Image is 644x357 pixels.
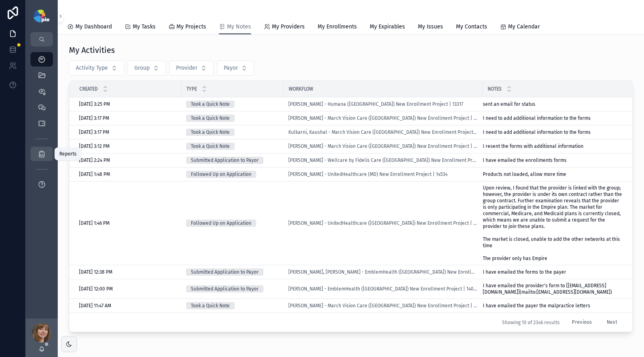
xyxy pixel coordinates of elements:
a: [DATE] 1:46 PM [79,220,176,226]
a: My Calendar [500,20,540,36]
span: [DATE] 1:46 PM [79,220,109,226]
a: [PERSON_NAME] - March Vision Care ([GEOGRAPHIC_DATA]) New Enrollment Project | 10750 [288,303,478,309]
a: I have emailed the forms to the payer [483,269,622,275]
div: Submitted Application to Payor [191,268,259,276]
span: [DATE] 3:17 PM [79,115,109,121]
a: [DATE] 12:38 PM [79,269,176,275]
span: [DATE] 2:24 PM [79,157,110,163]
a: [PERSON_NAME] - Humana ([GEOGRAPHIC_DATA]) New Enrollment Project | 13317 [288,101,478,107]
span: I have emailed the enrollments forms [483,157,567,163]
a: [PERSON_NAME] - EmblemHealth ([GEOGRAPHIC_DATA]) New Enrollment Project | 14067 [288,286,478,292]
div: Submitted Application to Payor [191,157,259,164]
span: My Providers [272,23,305,31]
span: Notes [488,86,502,92]
span: [PERSON_NAME], [PERSON_NAME] - EmblemHealth ([GEOGRAPHIC_DATA]) New Enrollment Project | 14599 [288,269,478,275]
a: Followed Up on Application [186,220,279,227]
div: Took a Quick Note [191,101,230,108]
a: [PERSON_NAME] - Humana ([GEOGRAPHIC_DATA]) New Enrollment Project | 13317 [288,101,463,107]
a: [PERSON_NAME] - UnitedHealthcare (MD) New Enrollment Project | 14534 [288,171,448,177]
span: I have emailed the provider's form to [[EMAIL_ADDRESS][DOMAIN_NAME]](mailto:[EMAIL_ADDRESS][DOMAI... [483,282,622,295]
a: [PERSON_NAME] - UnitedHealthcare ([GEOGRAPHIC_DATA]) New Enrollment Project | 14622 [288,220,478,226]
div: Submitted Application to Payor [191,285,259,292]
span: [DATE] 1:48 PM [79,171,110,177]
a: Kulkarni, Kaushal - March Vision Care ([GEOGRAPHIC_DATA]) New Enrollment Project | 11609 [288,129,478,135]
a: [PERSON_NAME] - March Vision Care ([GEOGRAPHIC_DATA]) New Enrollment Project | 12307 [288,115,478,121]
div: Took a Quick Note [191,129,230,136]
a: sent an email for status [483,101,622,107]
a: [DATE] 2:24 PM [79,157,176,163]
span: My Enrollments [318,23,357,31]
a: Followed Up on Application [186,171,279,178]
span: Provider [176,64,197,72]
span: Payor [224,64,238,72]
span: My Notes [227,23,251,31]
span: Showing 10 of 2346 results [502,319,560,326]
span: [DATE] 3:17 PM [79,129,109,135]
span: [DATE] 3:12 PM [79,143,109,149]
a: I have emailed the payer the malpractice letters [483,303,622,309]
a: Took a Quick Note [186,101,279,108]
button: Select Button [69,61,124,76]
span: sent an email for status [483,101,535,107]
a: Submitted Application to Payor [186,268,279,276]
span: My Expirables [370,23,405,31]
span: My Calendar [508,23,540,31]
span: Workflow [289,86,313,92]
span: My Tasks [133,23,156,31]
a: [DATE] 11:47 AM [79,303,176,309]
a: [PERSON_NAME] - March Vision Care ([GEOGRAPHIC_DATA]) New Enrollment Project | 10949 [288,143,478,149]
button: Previous [566,316,597,329]
span: I have emailed the forms to the payer [483,269,566,275]
div: Took a Quick Note [191,115,230,122]
a: My Providers [264,20,305,36]
a: My Tasks [125,20,156,36]
span: Products not loaded, allow more time [483,171,566,177]
a: [DATE] 3:17 PM [79,129,176,135]
button: Select Button [128,61,166,76]
a: Took a Quick Note [186,302,279,309]
a: [DATE] 12:00 PM [79,286,176,292]
a: I have emailed the enrollments forms [483,157,622,163]
a: My Dashboard [67,20,112,36]
a: [PERSON_NAME] - Wellcare by Fidelis Care ([GEOGRAPHIC_DATA]) New Enrollment Project | 13060 [288,157,478,163]
div: Followed Up on Application [191,171,251,178]
span: I need to add additional information to the forms [483,129,591,135]
span: I resent the forms with additional information [483,143,583,149]
span: [DATE] 11:47 AM [79,303,111,309]
button: Next [601,316,623,329]
span: Upon review, I found that the provider is linked with the group; however, the provider is under i... [483,185,622,262]
a: [PERSON_NAME] - UnitedHealthcare (MD) New Enrollment Project | 14534 [288,171,478,177]
span: Group [134,64,150,72]
span: [DATE] 12:00 PM [79,286,113,292]
a: [DATE] 1:48 PM [79,171,176,177]
div: Took a Quick Note [191,143,230,150]
button: Select Button [217,61,254,76]
a: I resent the forms with additional information [483,143,622,149]
h1: My Activities [69,44,115,56]
div: Took a Quick Note [191,302,230,309]
button: Select Button [169,61,214,76]
span: Type [186,86,197,92]
span: My Projects [176,23,206,31]
a: My Issues [418,20,443,36]
img: App logo [34,10,49,22]
span: [DATE] 3:25 PM [79,101,110,107]
span: I have emailed the payer the malpractice letters [483,303,590,309]
a: My Enrollments [318,20,357,36]
a: Took a Quick Note [186,143,279,150]
a: Took a Quick Note [186,129,279,136]
a: [DATE] 3:12 PM [79,143,176,149]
